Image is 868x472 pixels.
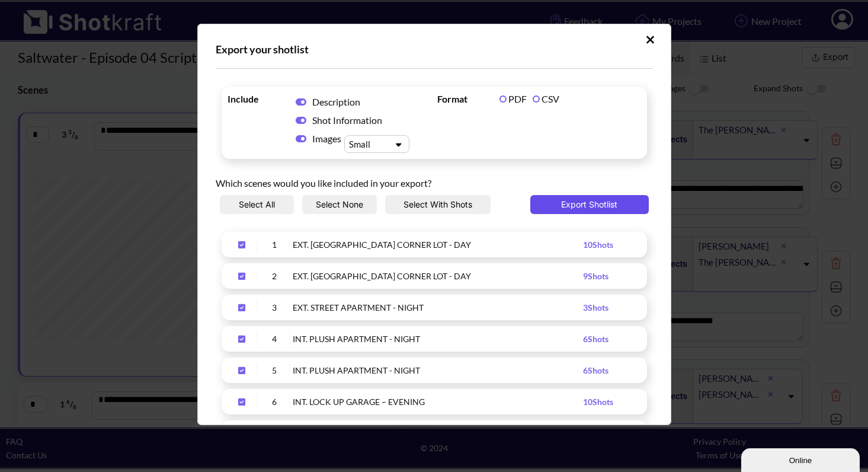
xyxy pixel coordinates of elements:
div: 4 [260,332,290,346]
label: CSV [533,93,559,104]
span: 3 Shots [583,302,608,312]
div: INT. PLUSH APARTMENT - NIGHT [293,332,583,346]
div: Export your shotlist [216,42,653,56]
div: INT. PLUSH APARTMENT - NIGHT [293,363,583,377]
div: Upload Script [197,24,671,425]
button: Export Shotlist [530,195,649,214]
span: 9 Shots [583,271,608,281]
button: Select With Shots [385,195,491,214]
div: 3 [260,301,290,314]
label: PDF [499,93,527,104]
button: Select All [220,195,294,214]
span: 10 Shots [583,240,613,250]
span: Format [437,93,497,105]
div: 2 [260,269,290,283]
span: 6 Shots [583,334,608,344]
span: Include [228,93,287,105]
span: Description [312,96,360,107]
button: Select None [302,195,377,214]
div: INT. LOCK UP GARAGE – EVENING [293,395,583,409]
div: 5 [260,363,290,377]
div: 1 [260,238,290,251]
div: Which scenes would you like included in your export? [216,165,653,195]
span: Shot Information [312,114,382,126]
div: EXT. [GEOGRAPHIC_DATA] CORNER LOT - DAY [293,269,583,283]
div: EXT. [GEOGRAPHIC_DATA] CORNER LOT - DAY [293,238,583,251]
span: 6 Shots [583,365,608,375]
iframe: chat widget [741,446,862,472]
div: 6 [260,395,290,409]
span: 10 Shots [583,397,613,407]
div: EXT. STREET APARTMENT - NIGHT [293,301,583,314]
span: Images [312,132,344,145]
